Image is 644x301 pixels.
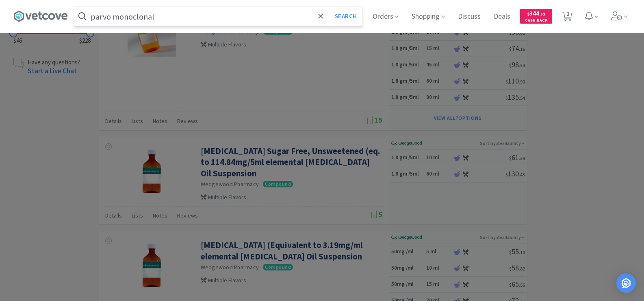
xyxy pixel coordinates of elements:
[527,9,545,17] span: 344
[539,11,545,17] span: . 52
[559,14,575,21] a: 2
[520,5,552,27] a: $344.52Cash Back
[527,11,529,17] span: $
[616,273,636,293] div: Open Intercom Messenger
[490,13,514,20] a: Deals
[525,18,547,24] span: Cash Back
[329,7,362,26] button: Search
[74,7,362,26] input: Search by item, sku, manufacturer, ingredient, size...
[455,13,484,20] a: Discuss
